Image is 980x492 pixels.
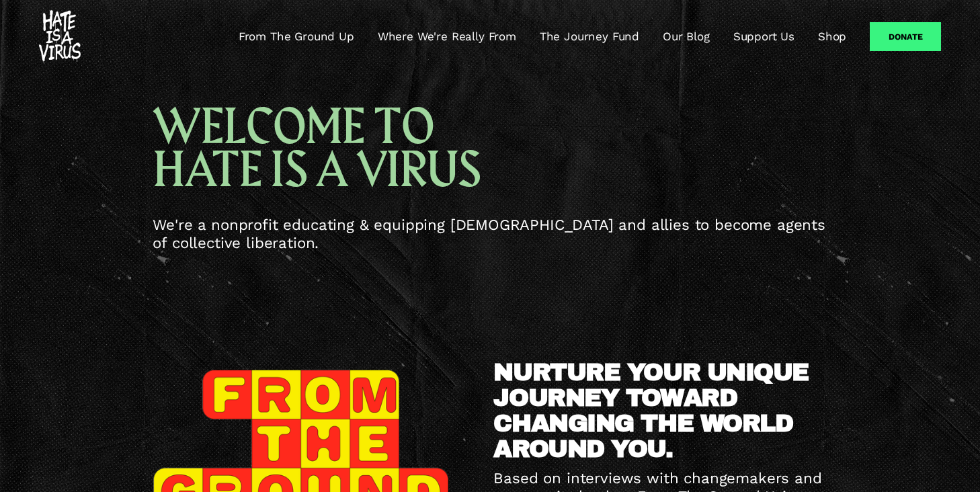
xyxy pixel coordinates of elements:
a: Support Us [733,29,794,45]
a: Donate [870,22,940,50]
span: We're a nonprofit educating & equipping [DEMOGRAPHIC_DATA] and allies to become agents of collect... [153,216,830,251]
span: WELCOME TO HATE IS A VIRUS [153,96,479,202]
a: Our Blog [663,29,710,45]
a: Where We're Really From [378,29,516,45]
a: Shop [818,29,846,45]
img: #HATEISAVIRUS [39,10,80,64]
a: From The Ground Up [239,29,354,45]
strong: NURTURE YOUR UNIQUE JOURNEY TOWARD CHANGING THE WORLD AROUND YOU. [493,359,815,462]
a: The Journey Fund [540,29,639,45]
